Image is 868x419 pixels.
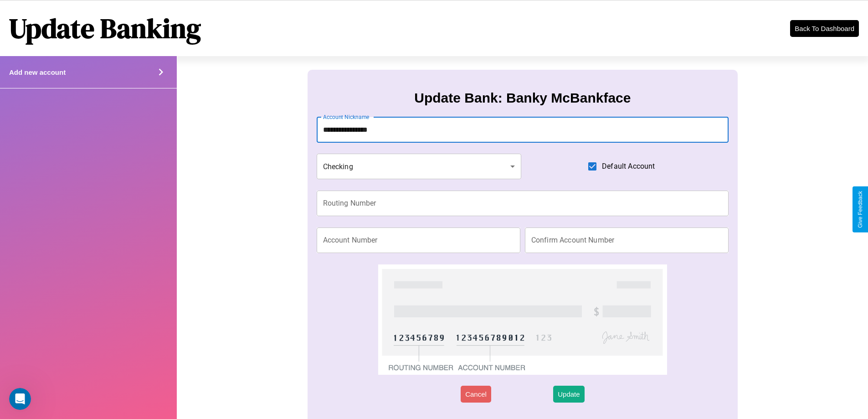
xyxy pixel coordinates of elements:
button: Back To Dashboard [790,20,859,37]
div: Checking [317,154,522,179]
div: Give Feedback [857,191,863,228]
h4: Add new account [9,68,66,76]
button: Update [553,386,584,403]
iframe: Intercom live chat [9,388,31,410]
span: Default Account [602,161,655,172]
img: check [378,264,667,375]
label: Account Nickname [323,113,370,121]
button: Cancel [461,386,491,403]
h3: Update Bank: Banky McBankface [414,90,631,106]
h1: Update Banking [9,10,201,47]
